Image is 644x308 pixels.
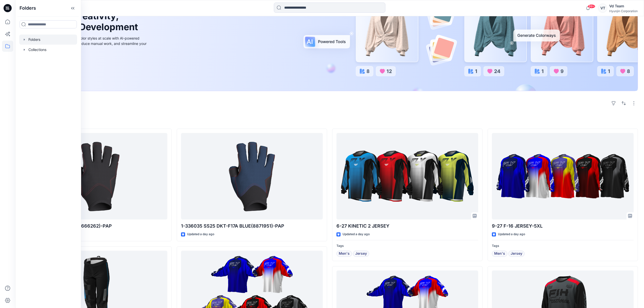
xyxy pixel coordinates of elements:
span: 99+ [588,4,595,8]
span: Men's [494,251,505,257]
a: 1-336035 SS25 DKT-F17A BLUE(8871951)-PAP [181,133,323,220]
p: Updated a day ago [187,232,214,237]
a: 9-27 F-16 JERSEY-5XL [492,133,634,220]
p: Tags [492,243,634,249]
span: Jersey [511,251,522,257]
span: Men's [339,251,350,257]
h1: Unleash Creativity, Speed Up Development [34,11,140,32]
p: Updated a day ago [343,232,370,237]
p: 1-336035 SS25 DKT-F17A BLUE(8871951)-PAP [181,223,323,230]
p: 6-27 KINETIC 2 JERSEY [336,223,478,230]
div: Explore ideas faster and recolor styles at scale with AI-powered tools that boost creativity, red... [34,36,148,52]
div: Hyunjin Corporation [609,9,638,13]
p: 1-336035 SS25 BLACK(8666262)-PAP [26,223,167,230]
h4: Styles [21,117,638,124]
span: Jersey [355,251,367,257]
div: VT [598,4,607,13]
a: Discover more [34,58,148,68]
p: 9-27 F-16 JERSEY-5XL [492,223,634,230]
a: 1-336035 SS25 BLACK(8666262)-PAP [26,133,167,220]
div: Vd Team [609,3,638,9]
p: Updated a day ago [498,232,525,237]
p: Tags [336,243,478,249]
a: 6-27 KINETIC 2 JERSEY [336,133,478,220]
